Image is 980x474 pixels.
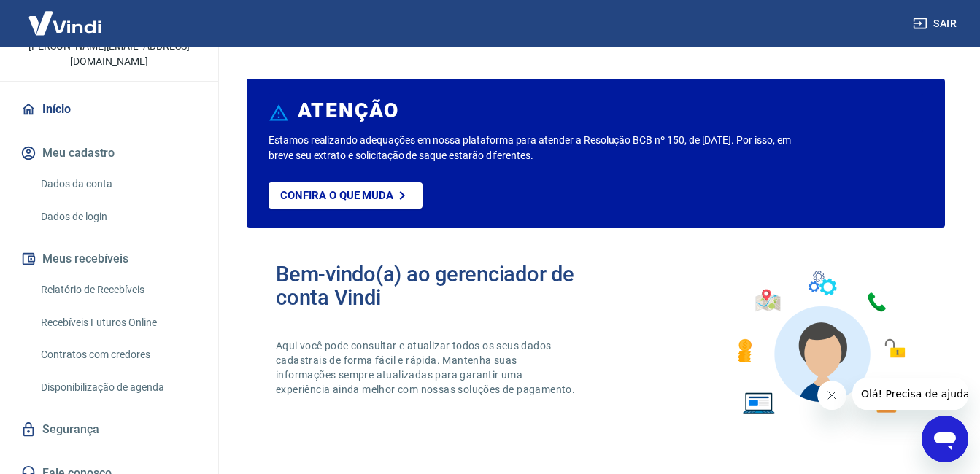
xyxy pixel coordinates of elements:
[9,10,123,22] span: Olá! Precisa de ajuda?
[817,381,846,410] iframe: Fechar mensagem
[35,275,201,305] a: Relatório de Recebíveis
[269,133,792,163] p: Estamos realizando adequações em nossa plataforma para atender a Resolução BCB nº 150, de [DATE]....
[35,308,201,338] a: Recebíveis Futuros Online
[276,338,578,397] p: Aqui você pode consultar e atualizar todos os seus dados cadastrais de forma fácil e rápida. Mant...
[922,416,968,462] iframe: Botão para abrir a janela de mensagens
[18,93,201,125] a: Início
[18,1,112,45] img: Vindi
[18,243,201,275] button: Meus recebíveis
[276,263,596,309] h2: Bem-vindo(a) ao gerenciador de conta Vindi
[725,263,916,424] img: Imagem de um avatar masculino com diversos icones exemplificando as funcionalidades do gerenciado...
[35,169,201,199] a: Dados da conta
[12,39,207,69] p: [PERSON_NAME][EMAIL_ADDRESS][DOMAIN_NAME]
[910,10,962,37] button: Sair
[280,189,393,202] p: Confira o que muda
[298,104,399,118] h6: ATENÇÃO
[35,202,201,232] a: Dados de login
[35,340,201,370] a: Contratos com credores
[269,182,423,209] a: Confira o que muda
[18,413,201,446] a: Segurança
[852,378,968,410] iframe: Mensagem da empresa
[18,137,201,169] button: Meu cadastro
[35,373,201,403] a: Disponibilização de agenda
